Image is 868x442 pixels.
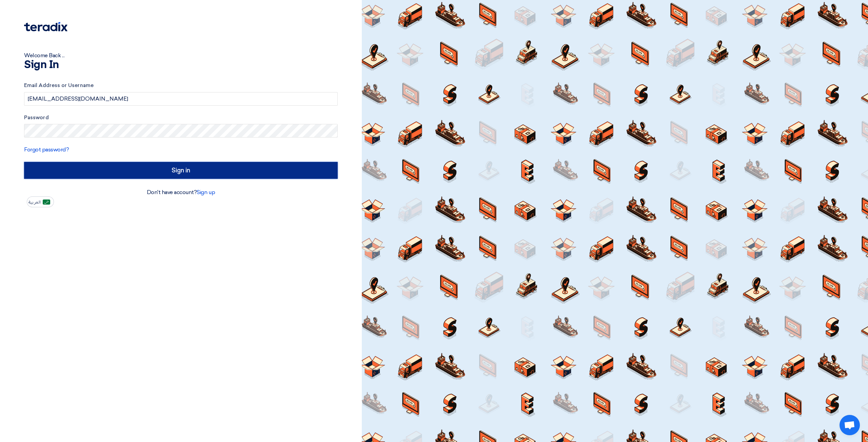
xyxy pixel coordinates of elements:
[24,146,69,153] a: Forgot password?
[24,188,338,196] div: Don't have account?
[24,51,338,60] div: Welcome Back ...
[840,415,860,435] a: Open chat
[24,82,338,89] label: Email Address or Username
[24,114,338,122] label: Password
[24,22,67,31] img: Teradix logo
[28,200,41,205] span: العربية
[24,60,338,70] h1: Sign In
[197,189,215,195] a: Sign up
[27,196,54,207] button: العربية
[24,92,338,106] input: Enter your business email or username
[24,162,338,179] input: Sign in
[43,199,50,205] img: ar-AR.png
